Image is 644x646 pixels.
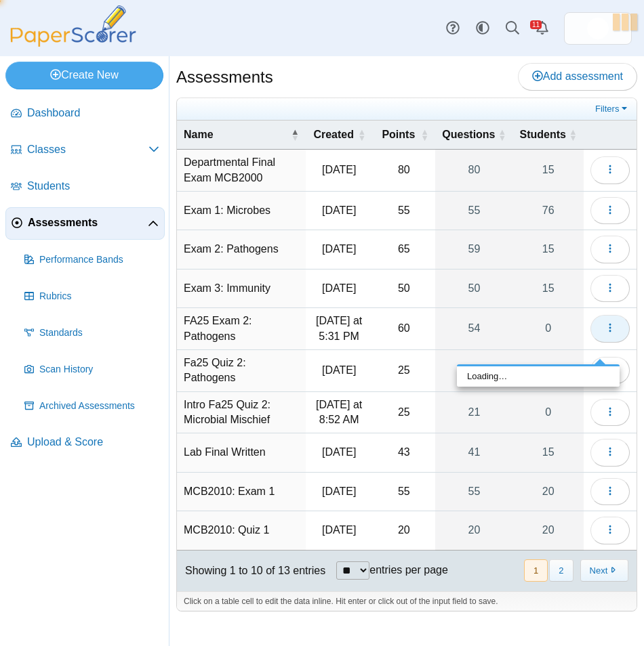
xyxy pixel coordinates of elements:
[27,142,148,157] span: Classes
[564,12,632,45] a: ps.hreErqNOxSkiDGg1
[435,473,512,511] a: 55
[39,326,159,340] span: Standards
[569,128,577,142] span: Students : Activate to sort
[28,215,148,230] span: Assessments
[177,270,306,308] td: Exam 3: Immunity
[435,150,512,191] a: 80
[513,150,584,191] a: 15
[513,473,584,511] a: 20
[322,282,356,294] time: Jul 15, 2025 at 12:08 PM
[435,308,512,349] a: 54
[5,5,141,47] img: PaperScorer
[322,243,356,255] time: Jun 24, 2025 at 11:01 AM
[177,230,306,269] td: Exam 2: Pathogens
[313,127,355,142] span: Created
[498,128,506,142] span: Questions : Activate to sort
[177,591,637,611] div: Click on a table cell to edit the data inline. Hit enter or click out of the input field to save.
[372,433,435,472] td: 43
[372,350,435,392] td: 25
[435,350,512,391] a: 21
[184,127,288,142] span: Name
[322,164,356,175] time: Aug 7, 2025 at 11:02 AM
[513,308,584,349] a: 0
[5,207,165,240] a: Assessments
[177,511,306,550] td: MCB2010: Quiz 1
[369,564,448,576] label: entries per page
[19,353,165,386] a: Scan History
[372,392,435,434] td: 25
[5,134,165,167] a: Classes
[39,253,159,267] span: Performance Bands
[322,524,356,536] time: Sep 8, 2025 at 8:59 AM
[435,270,512,307] a: 50
[19,280,165,313] a: Rubrics
[177,551,325,591] div: Showing 1 to 10 of 13 entries
[523,559,628,582] nav: pagination
[580,559,628,582] button: Next
[27,179,159,194] span: Students
[587,18,609,39] img: ps.hreErqNOxSkiDGg1
[322,446,356,458] time: Jul 29, 2025 at 12:38 PM
[39,400,159,413] span: Archived Assessments
[592,102,633,116] a: Filters
[177,192,306,230] td: Exam 1: Microbes
[435,392,512,433] a: 21
[177,392,306,434] td: Intro Fa25 Quiz 2: Microbial Mischief
[177,308,306,350] td: FA25 Exam 2: Pathogens
[372,192,435,230] td: 55
[549,559,573,582] button: 2
[513,270,584,307] a: 15
[176,66,273,89] h1: Assessments
[5,37,141,49] a: PaperScorer
[532,70,623,82] span: Add assessment
[5,171,165,203] a: Students
[322,364,356,376] time: Sep 29, 2025 at 10:07 PM
[19,244,165,276] a: Performance Bands
[420,128,428,142] span: Points : Activate to sort
[177,350,306,392] td: Fa25 Quiz 2: Pathogens
[5,62,163,89] a: Create New
[379,127,418,142] span: Points
[39,363,159,376] span: Scan History
[435,230,512,268] a: 59
[372,308,435,350] td: 60
[177,473,306,511] td: MCB2010: Exam 1
[457,366,620,387] div: Loading…
[372,150,435,192] td: 80
[372,270,435,308] td: 50
[518,63,637,90] a: Add assessment
[27,106,159,121] span: Dashboard
[322,486,356,497] time: Sep 22, 2025 at 9:23 AM
[527,14,557,43] a: Alerts
[513,350,584,391] a: 49
[19,390,165,423] a: Archived Assessments
[513,433,584,471] a: 15
[513,392,584,433] a: 0
[513,511,584,549] a: 20
[372,230,435,269] td: 65
[5,98,165,130] a: Dashboard
[316,315,362,341] time: Oct 6, 2025 at 5:31 PM
[357,128,365,142] span: Created : Activate to sort
[587,18,609,39] span: Micah Willis
[177,150,306,192] td: Departmental Final Exam MCB2000
[372,473,435,511] td: 55
[524,559,548,582] button: 1
[435,192,512,230] a: 55
[19,317,165,349] a: Standards
[435,433,512,471] a: 41
[322,204,356,216] time: May 26, 2025 at 8:23 PM
[39,290,159,303] span: Rubrics
[5,427,165,459] a: Upload & Score
[513,230,584,268] a: 15
[316,399,362,425] time: Oct 6, 2025 at 8:52 AM
[435,511,512,549] a: 20
[372,511,435,550] td: 20
[513,192,584,230] a: 76
[177,433,306,472] td: Lab Final Written
[27,435,159,450] span: Upload & Score
[291,128,299,142] span: Name : Activate to invert sorting
[442,127,495,142] span: Questions
[520,127,566,142] span: Students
